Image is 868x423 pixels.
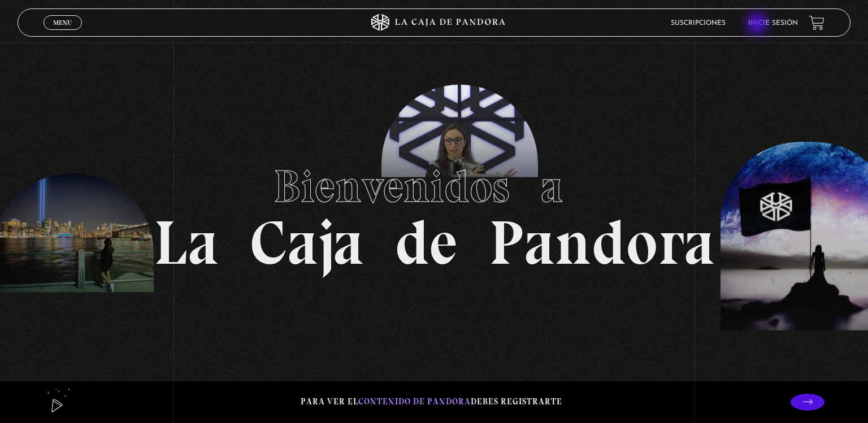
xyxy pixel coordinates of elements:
p: Para ver el debes registrarte [301,394,562,409]
a: Suscripciones [671,20,726,27]
span: Menu [53,19,72,26]
span: Bienvenidos a [274,159,594,213]
span: Cerrar [50,29,76,37]
span: contenido de Pandora [358,396,471,407]
h1: La Caja de Pandora [154,150,715,274]
a: View your shopping cart [809,15,824,30]
a: Inicie sesión [748,20,798,27]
